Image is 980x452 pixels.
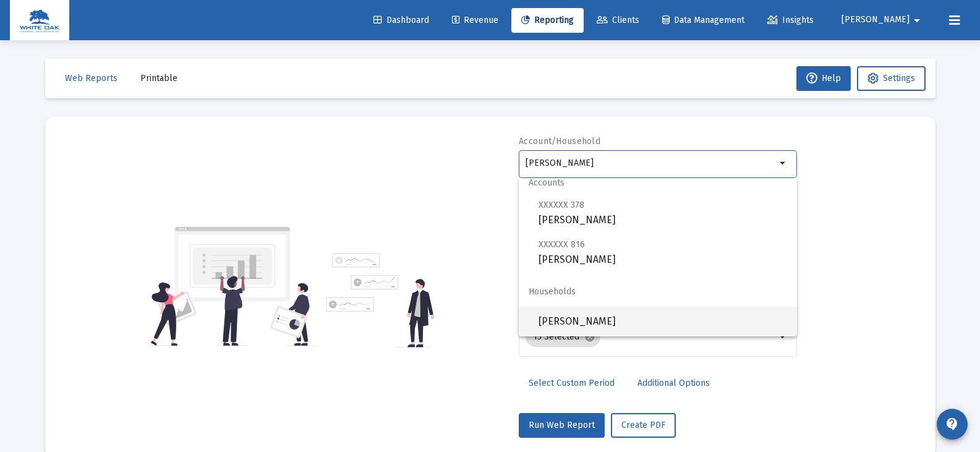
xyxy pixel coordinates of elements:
[611,413,676,438] button: Create PDF
[526,158,776,168] input: Search or select an account or household
[521,15,574,25] span: Reporting
[326,253,434,348] img: reporting-alt
[539,197,787,228] span: [PERSON_NAME]
[539,307,787,336] span: [PERSON_NAME]
[910,8,924,33] mat-icon: arrow_drop_down
[519,413,605,438] button: Run Web Report
[796,66,851,91] button: Help
[442,8,508,33] a: Revenue
[140,73,177,83] span: Printable
[621,420,665,430] span: Create PDF
[519,136,600,147] label: Account/Household
[945,417,960,432] mat-icon: contact_support
[529,378,615,388] span: Select Custom Period
[637,378,710,388] span: Additional Options
[519,277,797,307] span: Households
[148,225,318,348] img: reporting
[776,156,791,171] mat-icon: arrow_drop_down
[364,8,439,33] a: Dashboard
[526,327,600,347] mat-chip: 15 Selected
[652,8,754,33] a: Data Management
[767,15,814,25] span: Insights
[662,15,744,25] span: Data Management
[529,420,595,430] span: Run Web Report
[65,73,117,83] span: Web Reports
[519,168,797,198] span: Accounts
[584,331,595,343] mat-icon: cancel
[597,15,639,25] span: Clients
[539,239,585,250] span: XXXXXX 816
[842,15,910,25] span: [PERSON_NAME]
[806,73,841,83] span: Help
[55,66,127,91] button: Web Reports
[373,15,429,25] span: Dashboard
[827,7,939,32] button: [PERSON_NAME]
[757,8,824,33] a: Insights
[539,237,787,267] span: [PERSON_NAME]
[19,8,60,33] img: Dashboard
[511,8,584,33] a: Reporting
[857,66,926,91] button: Settings
[539,200,584,210] span: XXXXXX 378
[130,66,187,91] button: Printable
[526,325,776,349] mat-chip-list: Selection
[883,73,915,83] span: Settings
[776,330,791,344] mat-icon: arrow_drop_down
[452,15,498,25] span: Revenue
[587,8,649,33] a: Clients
